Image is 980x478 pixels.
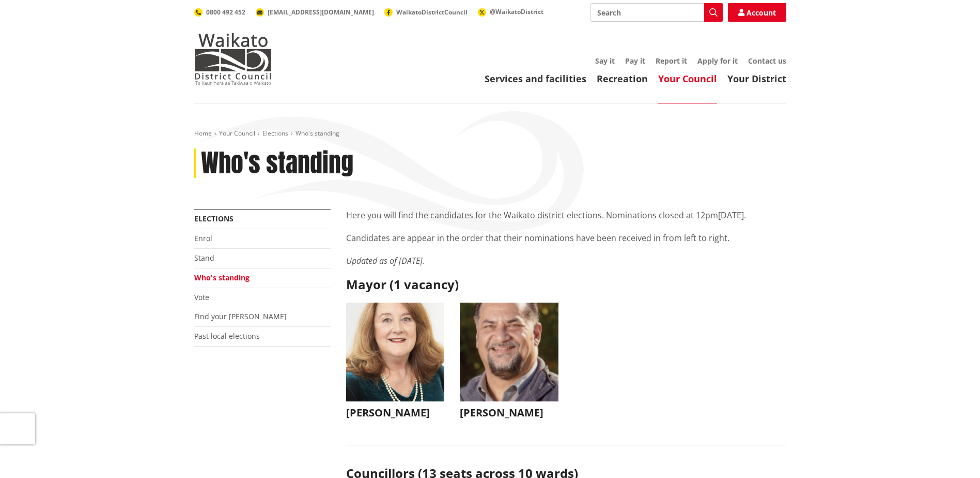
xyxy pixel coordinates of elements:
[656,56,687,66] a: Report it
[219,129,255,138] a: Your Council
[346,276,459,293] strong: Mayor (1 vacancy)
[460,303,558,424] button: [PERSON_NAME]
[485,72,586,85] a: Services and facilities
[346,232,786,244] p: Candidates are appear in the order that their nominations have been received in from left to right.
[346,303,445,401] img: WO-M__CHURCH_J__UwGuY
[194,233,212,243] a: Enrol
[194,292,209,302] a: Vote
[194,129,212,138] a: Home
[460,303,558,401] img: WO-M__BECH_A__EWN4j
[194,311,287,321] a: Find your [PERSON_NAME]
[256,8,374,17] a: [EMAIL_ADDRESS][DOMAIN_NAME]
[490,7,543,16] span: @WaikatoDistrict
[697,56,738,66] a: Apply for it
[194,8,245,17] a: 0800 492 452
[384,8,468,17] a: WaikatoDistrictCouncil
[262,129,288,138] a: Elections
[346,407,445,419] h3: [PERSON_NAME]
[625,56,645,66] a: Pay it
[194,33,272,85] img: Waikato District Council - Te Kaunihera aa Takiwaa o Waikato
[460,407,558,419] h3: [PERSON_NAME]
[268,8,374,17] span: [EMAIL_ADDRESS][DOMAIN_NAME]
[727,72,786,85] a: Your District
[295,129,339,138] span: Who's standing
[396,8,468,17] span: WaikatoDistrictCouncil
[194,331,260,341] a: Past local elections
[590,3,723,22] input: Search input
[346,255,425,266] em: Updated as of [DATE].
[346,209,786,221] p: Here you will find the candidates for the Waikato district elections. Nominations closed at 12pm[...
[194,253,214,263] a: Stand
[346,303,445,424] button: [PERSON_NAME]
[194,214,234,223] a: Elections
[206,8,245,17] span: 0800 492 452
[597,72,648,85] a: Recreation
[748,56,786,66] a: Contact us
[194,273,250,282] a: Who's standing
[595,56,615,66] a: Say it
[478,7,543,16] a: @WaikatoDistrict
[194,129,786,138] nav: breadcrumb
[201,148,353,178] h1: Who's standing
[658,72,717,85] a: Your Council
[728,3,786,22] a: Account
